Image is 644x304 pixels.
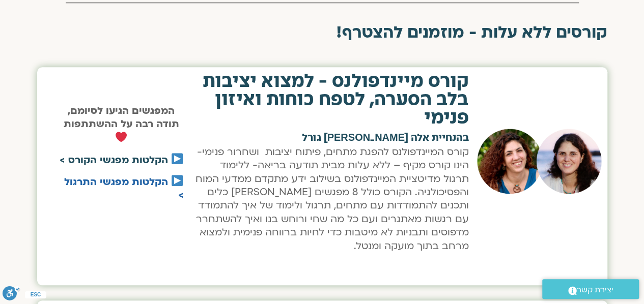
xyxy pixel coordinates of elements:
[194,145,469,253] p: קורס המיינדפולנס להפגת מתחים, פיתוח יציבות ושחרור פנימי- הינו קורס מקיף – ללא עלות מבית תודעה ברי...
[64,175,184,202] a: הקלטות מפגשי התרגול >
[37,23,607,42] h2: קורסים ללא עלות - מוזמנים להצטרף!
[64,104,179,145] strong: המפגשים הגיעו לסיומם, תודה רבה על ההשתתפות
[116,131,127,142] img: ❤
[60,154,168,167] a: הקלטות מפגשי הקורס >
[172,153,183,164] img: ▶️
[194,72,469,127] h2: קורס מיינדפולנס - למצוא יציבות בלב הסערה, לטפח כוחות ואיזון פנימי
[172,175,183,186] img: ▶️
[542,279,639,299] a: יצירת קשר
[577,283,613,297] span: יצירת קשר
[194,133,469,143] h2: בהנחיית אלה [PERSON_NAME] גורל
